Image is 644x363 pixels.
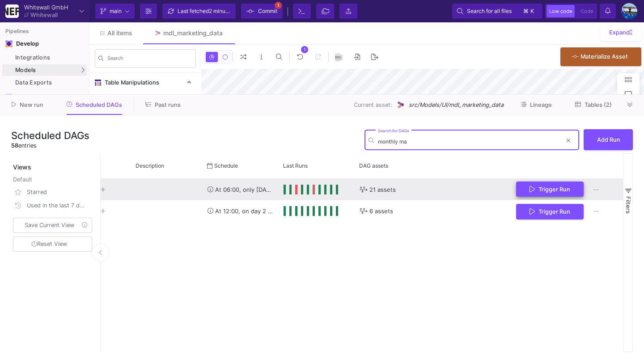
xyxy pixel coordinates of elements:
[89,93,201,238] div: Table Manipulations
[20,101,43,108] span: New run
[396,100,405,110] img: UI Model
[214,162,238,169] span: Schedule
[107,57,192,63] input: Search
[452,4,542,19] button: Search for all files⌘k
[208,179,274,200] div: At 06:00, only [DATE]
[155,101,181,108] span: Past runs
[11,199,94,212] button: Used in the last 7 days
[523,6,529,17] span: ⌘
[11,141,89,150] div: entries
[209,8,244,14] span: 2 minutes ago
[369,179,396,200] span: 21 assets
[5,4,19,18] img: YZ4Yr8zUCx6JYM5gIgaTIQYeTXdcwQjnYC8iZtTV.png
[369,201,393,222] span: 6 assets
[25,222,74,228] span: Save Current View
[354,101,392,109] span: Current asset:
[163,30,223,37] div: mdl_marketing_data
[516,204,584,219] button: Trigger Run
[538,208,570,215] span: Trigger Run
[178,4,231,18] div: Last fetched
[5,40,13,47] img: Navigation icon
[110,4,122,18] span: main
[30,12,58,18] div: Whitewall
[11,153,96,172] div: Views
[597,136,620,143] span: Add Run
[560,47,641,66] button: Materialize Asset
[162,4,236,19] button: Last fetched2 minutes ago
[208,201,274,222] div: At 12:00, on day 2 of the month
[136,162,164,169] span: Description
[409,101,504,109] span: src/Models/UI/mdl_marketing_data
[516,181,584,197] button: Trigger Run
[378,138,562,145] input: Search...
[258,4,277,18] span: Commit
[580,8,593,14] span: Code
[15,79,85,86] div: Data Exports
[585,101,612,108] span: Tables (2)
[154,30,161,37] img: Tab icon
[580,53,628,60] span: Materialize Asset
[15,54,85,61] div: Integrations
[11,130,89,141] h3: Scheduled DAGs
[2,37,87,51] mat-expansion-panel-header: Navigation iconDevelop
[24,4,68,10] div: Whitewall GmbH
[283,162,308,169] span: Last Runs
[5,94,13,101] img: Navigation icon
[76,101,122,108] span: Scheduled DAGs
[530,101,552,108] span: Lineage
[2,90,87,105] a: Navigation iconLineage
[521,6,538,17] button: ⌘k
[538,186,570,192] span: Trigger Run
[1,98,54,112] button: New run
[359,162,388,169] span: DAG assets
[27,199,87,212] div: Used in the last 7 days
[13,218,92,233] button: Save Current View
[11,142,18,149] span: 58
[11,186,94,199] button: Starred
[2,77,87,89] a: Data Exports
[621,3,637,19] img: AEdFTp4_RXFoBzJxSaYPMZp7Iyigz82078j9C0hFtL5t=s96-c
[15,67,36,74] span: Models
[101,79,159,86] span: Table Manipulations
[107,30,132,37] span: All items
[467,4,512,18] span: Search for all files
[549,8,572,14] span: Low code
[584,129,633,150] button: Add Run
[16,40,30,47] div: Develop
[241,4,283,19] button: Commit
[564,98,623,112] button: Tables (2)
[31,241,67,247] span: Reset View
[547,5,575,17] button: Low code
[625,196,632,214] span: Filters
[13,236,92,252] button: Reset View
[135,98,191,112] button: Past runs
[89,72,201,93] mat-expansion-panel-header: Table Manipulations
[16,94,74,101] div: Lineage
[2,52,87,63] a: Integrations
[578,5,596,17] button: Code
[13,175,94,186] div: Default
[510,98,563,112] button: Lineage
[56,98,133,112] button: Scheduled DAGs
[95,4,135,19] button: main
[530,6,534,17] span: k
[27,186,87,199] div: Starred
